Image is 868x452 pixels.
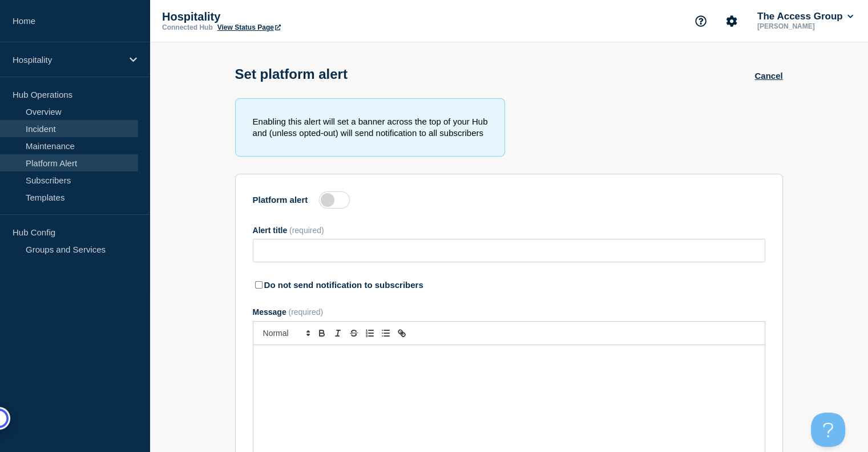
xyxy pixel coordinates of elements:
button: Account settings [720,9,744,33]
iframe: Help Scout Beacon - Open [811,413,845,447]
a: Cancel [754,71,782,81]
p: Hospitality [13,55,122,65]
span: (required) [289,226,324,235]
label: Do not send notification to subscribers [264,280,423,290]
div: Message [253,307,765,317]
button: Toggle bold text [314,326,330,340]
p: Connected Hub [162,23,213,31]
button: Toggle italic text [330,326,346,340]
button: Toggle link [394,326,410,340]
button: Toggle bulleted list [378,326,394,340]
input: Alert title [253,239,765,262]
button: The Access Group [755,11,855,22]
button: Toggle strikethrough text [346,326,362,340]
p: [PERSON_NAME] [755,22,855,30]
input: Do not send notification to subscribers [255,281,263,289]
span: (required) [288,307,323,317]
button: Toggle ordered list [362,326,378,340]
button: Support [689,9,713,33]
span: Font size [258,326,314,340]
a: View Status Page [217,23,281,31]
h1: Set platform alert [235,66,348,82]
div: Alert title [253,226,765,235]
label: Platform alert [253,195,308,205]
div: Enabling this alert will set a banner across the top of your Hub and (unless opted-out) will send... [235,98,506,157]
p: Hospitality [162,10,390,23]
